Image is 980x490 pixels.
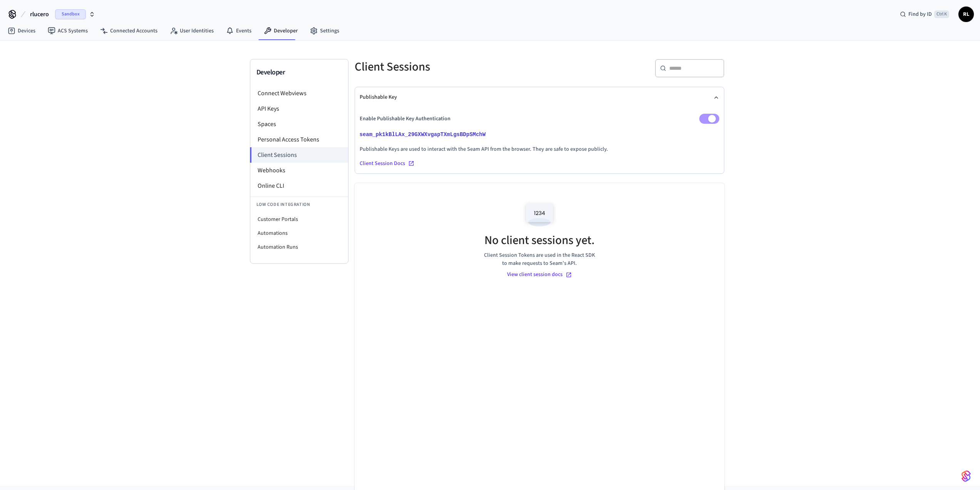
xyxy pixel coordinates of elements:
li: Automations [250,226,348,240]
a: Devices [2,24,42,38]
h5: Client Sessions [355,59,535,75]
button: RL [958,7,974,22]
button: seam_pk1kBlLAx_29GXWXvgapTXmLgsBDpSMchW [358,130,494,139]
li: Connect Webviews [250,86,348,101]
img: Access Codes Empty State [522,199,557,231]
li: Automation Runs [250,240,348,254]
div: Publishable Key [360,108,719,173]
div: Find by IDCtrl K [894,7,955,21]
span: Find by ID [908,10,932,18]
span: Ctrl K [934,10,949,18]
a: Developer [258,24,304,38]
a: Connected Accounts [94,24,164,38]
a: Settings [304,24,345,38]
span: rlucero [30,10,49,19]
span: Sandbox [55,9,86,19]
li: API Keys [250,101,348,116]
a: Events [220,24,258,38]
a: Client Session Docs [360,160,719,167]
h5: No client sessions yet. [484,232,595,248]
li: Customer Portals [250,212,348,226]
li: Online CLI [250,178,348,194]
img: SeamLogoGradient.69752ec5.svg [962,470,971,482]
span: Client Session Tokens are used in the React SDK to make requests to Seam's API. [482,251,597,268]
span: RL [959,7,973,21]
p: Enable Publishable Key Authentication [360,115,451,123]
h3: Developer [256,67,342,78]
li: Low Code Integration [250,197,348,212]
button: Publishable Key [360,87,719,108]
li: Client Sessions [250,147,348,163]
a: ACS Systems [42,24,94,38]
a: View client session docs [507,271,572,279]
li: Spaces [250,116,348,132]
li: Personal Access Tokens [250,132,348,147]
p: Publishable Keys are used to interact with the Seam API from the browser. They are safe to expose... [360,145,719,153]
li: Webhooks [250,163,348,178]
a: User Identities [164,24,220,38]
